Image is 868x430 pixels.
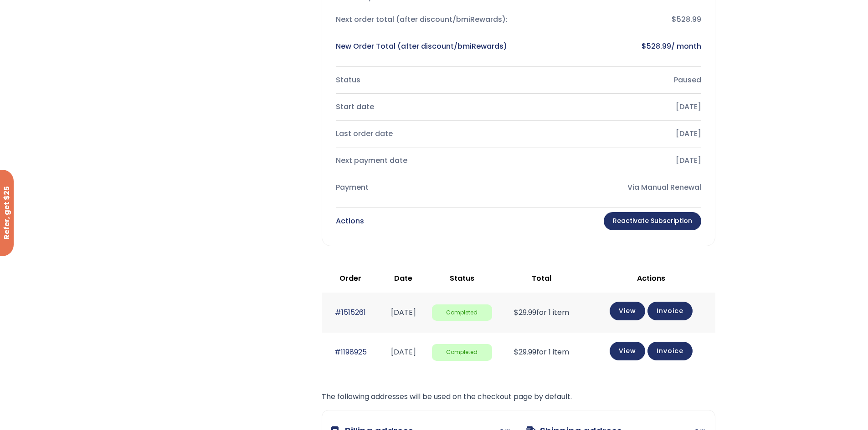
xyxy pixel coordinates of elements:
td: for 1 item [497,293,586,332]
span: $ [514,347,519,357]
div: / month [526,40,701,53]
span: $ [642,41,647,51]
span: 29.99 [514,307,536,318]
time: [DATE] [391,347,416,357]
div: Next payment date [336,154,511,167]
div: Payment [336,181,511,194]
a: View [610,302,645,320]
span: $ [514,307,519,318]
div: $528.99 [526,13,701,26]
a: #1198925 [334,347,367,357]
div: Actions [336,215,364,228]
span: Completed [432,344,492,361]
p: The following addresses will be used on the checkout page by default. [322,390,715,403]
time: [DATE] [391,307,416,318]
div: Status [336,74,511,86]
a: Invoice [647,342,693,360]
bdi: 528.99 [642,41,671,51]
a: View [610,342,645,360]
div: Via Manual Renewal [526,181,701,194]
a: Reactivate Subscription [604,212,701,230]
div: Paused [526,74,701,86]
div: Last order date [336,127,511,140]
span: Completed [432,304,492,321]
td: for 1 item [497,333,586,372]
div: Start date [336,101,511,113]
span: Status [450,273,474,283]
span: Actions [637,273,665,283]
a: Invoice [647,302,693,320]
span: 29.99 [514,347,536,357]
div: New Order Total (after discount/bmiRewards) [336,40,511,53]
div: [DATE] [526,154,701,167]
span: Total [532,273,551,283]
div: [DATE] [526,127,701,140]
span: Date [394,273,412,283]
div: Next order total (after discount/bmiRewards): [336,13,511,26]
div: [DATE] [526,101,701,113]
span: Order [339,273,361,283]
a: #1515261 [335,307,366,318]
